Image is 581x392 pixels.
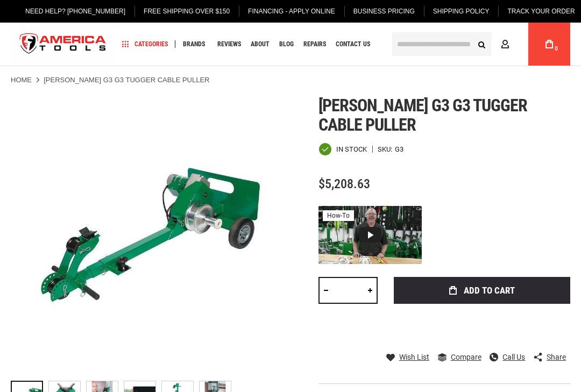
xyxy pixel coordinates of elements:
[11,75,32,85] a: Home
[178,37,210,52] a: Brands
[274,37,299,52] a: Blog
[539,23,559,66] a: 0
[11,96,290,375] img: GREENLEE G3 G3 TUGGER CABLE PULLER
[555,46,558,52] span: 0
[392,307,572,338] iframe: Secure express checkout frame
[451,353,481,361] span: Compare
[44,76,209,84] strong: [PERSON_NAME] G3 G3 TUGGER CABLE PULLER
[386,352,429,362] a: Wish List
[246,37,274,52] a: About
[299,37,331,52] a: Repairs
[318,142,367,156] div: Availability
[464,286,515,295] span: Add to Cart
[378,146,395,153] strong: SKU
[331,37,375,52] a: Contact Us
[11,24,115,65] a: store logo
[433,8,490,15] span: Shipping Policy
[122,40,168,48] span: Categories
[336,146,367,153] span: In stock
[11,24,115,65] img: America Tools
[490,352,525,362] a: Call Us
[394,277,570,304] button: Add to Cart
[399,353,429,361] span: Wish List
[438,352,481,362] a: Compare
[318,176,370,191] span: $5,208.63
[547,353,566,361] span: Share
[279,41,294,47] span: Blog
[395,146,403,153] div: G3
[183,41,205,47] span: Brands
[471,34,492,54] button: Search
[318,95,527,135] span: [PERSON_NAME] g3 g3 tugger cable puller
[217,41,241,47] span: Reviews
[303,41,326,47] span: Repairs
[212,37,246,52] a: Reviews
[251,41,270,47] span: About
[336,41,370,47] span: Contact Us
[502,353,525,361] span: Call Us
[117,37,173,52] a: Categories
